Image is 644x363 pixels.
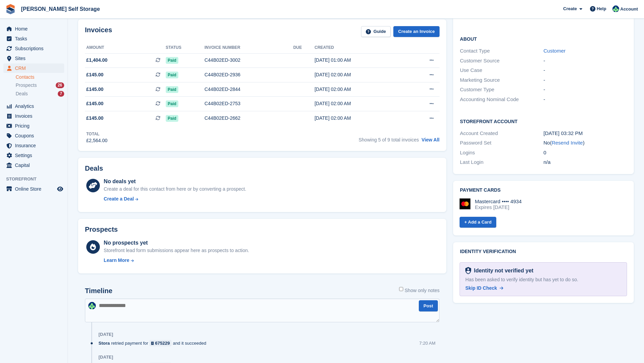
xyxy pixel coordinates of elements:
[419,340,435,346] div: 7:20 AM
[460,198,470,209] img: Mastercard Logo
[550,140,585,146] span: ( )
[149,340,172,346] a: 675229
[460,118,627,125] h2: Storefront Account
[204,57,293,64] div: C44B02ED-3002
[543,48,566,54] a: Customer
[475,198,522,205] div: Mastercard •••• 4934
[58,91,64,97] div: 7
[85,226,118,233] h2: Prospects
[3,101,64,111] a: menu
[85,287,112,295] h2: Timeline
[393,26,440,37] a: Create an Invoice
[166,86,178,93] span: Paid
[15,24,56,34] span: Home
[597,5,606,12] span: Help
[16,90,64,97] a: Deals 7
[204,115,293,122] div: C44B02ED-2662
[166,42,204,53] th: Status
[18,3,103,15] a: [PERSON_NAME] Self Storage
[315,115,405,122] div: [DATE] 02:00 AM
[465,276,621,283] div: Has been asked to verify identity but has yet to do so.
[315,100,405,107] div: [DATE] 02:00 AM
[85,42,166,53] th: Amount
[15,34,56,43] span: Tasks
[15,151,56,160] span: Settings
[612,5,619,12] img: Dafydd Pritchard
[460,96,543,103] div: Accounting Nominal Code
[3,34,64,43] a: menu
[460,76,543,84] div: Marketing Source
[15,63,56,73] span: CRM
[315,42,405,53] th: Created
[56,185,64,193] a: Preview store
[471,267,533,275] div: Identity not verified yet
[104,257,249,264] a: Learn More
[99,340,210,346] div: retried payment for and it succeeded
[315,86,405,93] div: [DATE] 02:00 AM
[155,340,170,346] div: 675229
[3,160,64,170] a: menu
[460,149,543,157] div: Logins
[85,26,112,37] h2: Invoices
[543,158,627,166] div: n/a
[86,57,107,64] span: £1,404.00
[86,100,104,107] span: £145.00
[166,100,178,107] span: Paid
[419,300,438,311] button: Post
[16,82,37,89] span: Prospects
[543,96,627,103] div: -
[3,111,64,121] a: menu
[204,71,293,78] div: C44B02ED-2936
[3,63,64,73] a: menu
[15,131,56,140] span: Coupons
[3,121,64,131] a: menu
[315,57,405,64] div: [DATE] 01:00 AM
[3,141,64,150] a: menu
[56,82,64,88] div: 26
[460,47,543,55] div: Contact Type
[16,82,64,89] a: Prospects 26
[460,188,627,193] h2: Payment cards
[166,72,178,78] span: Paid
[563,5,577,12] span: Create
[460,158,543,166] div: Last Login
[15,141,56,150] span: Insurance
[104,186,246,193] div: Create a deal for this contact from here or by converting a prospect.
[552,140,583,146] a: Resend Invite
[99,355,113,360] div: [DATE]
[204,86,293,93] div: C44B02ED-2844
[16,74,64,80] a: Contacts
[543,86,627,94] div: -
[460,139,543,147] div: Password Set
[460,57,543,65] div: Customer Source
[475,204,522,210] div: Expires [DATE]
[399,287,440,294] label: Show only notes
[104,177,246,186] div: No deals yet
[86,131,107,137] div: Total
[99,332,113,337] div: [DATE]
[422,137,440,142] a: View All
[3,184,64,194] a: menu
[6,176,68,183] span: Storefront
[86,86,104,93] span: £145.00
[204,42,293,53] th: Invoice number
[88,302,96,309] img: Dafydd Pritchard
[460,66,543,74] div: Use Case
[543,76,627,84] div: -
[293,42,315,53] th: Due
[15,184,56,194] span: Online Store
[104,195,246,203] a: Create a Deal
[3,151,64,160] a: menu
[620,6,638,13] span: Account
[465,267,471,274] img: Identity Verification Ready
[465,285,497,291] span: Skip ID Check
[315,71,405,78] div: [DATE] 02:00 AM
[460,130,543,137] div: Account Created
[204,100,293,107] div: C44B02ED-2753
[543,130,627,137] div: [DATE] 03:32 PM
[543,66,627,74] div: -
[15,44,56,53] span: Subscriptions
[166,115,178,122] span: Paid
[15,101,56,111] span: Analytics
[104,247,249,254] div: Storefront lead form submissions appear here as prospects to action.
